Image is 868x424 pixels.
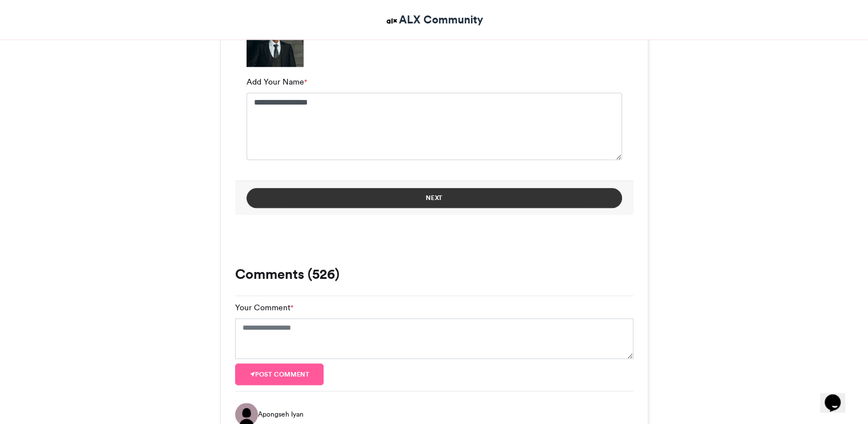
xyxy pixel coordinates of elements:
[247,76,307,88] label: Add Your Name
[235,302,293,314] label: Your Comment
[258,409,304,419] span: Apongseh Iyan
[235,267,633,281] h3: Comments (526)
[235,363,324,385] button: Post comment
[385,14,399,28] img: ALX Community
[247,188,622,208] button: Next
[385,11,483,28] a: ALX Community
[820,378,857,413] iframe: chat widget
